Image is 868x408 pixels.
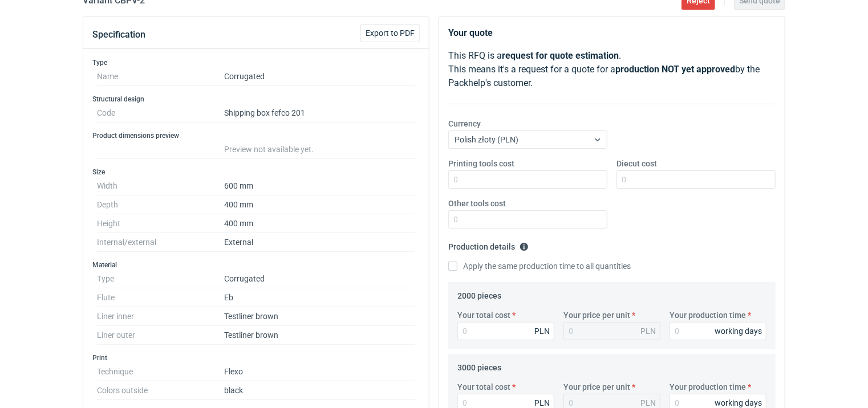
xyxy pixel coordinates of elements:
[92,168,420,177] h3: Size
[616,158,657,169] label: Diecut cost
[224,145,314,154] span: Preview not available yet.
[457,358,501,372] legend: 3000 pieces
[224,307,415,326] dd: Testliner brown
[448,210,607,229] input: 0
[97,104,224,123] dt: Code
[448,170,607,189] input: 0
[92,353,420,362] h3: Print
[224,288,415,307] dd: Eb
[457,287,501,300] legend: 2000 pieces
[224,195,415,214] dd: 400 mm
[224,177,415,195] dd: 600 mm
[224,270,415,288] dd: Corrugated
[92,21,145,48] button: Specification
[455,135,518,144] span: Polish złoty (PLN)
[224,67,415,86] dd: Corrugated
[97,214,224,233] dt: Height
[97,362,224,381] dt: Technique
[92,95,420,104] h3: Structural design
[534,325,550,337] div: PLN
[448,198,506,209] label: Other tools cost
[224,214,415,233] dd: 400 mm
[97,288,224,307] dt: Flute
[457,381,510,393] label: Your total cost
[563,309,630,321] label: Your price per unit
[360,24,420,42] button: Export to PDF
[448,158,514,169] label: Printing tools cost
[670,322,766,340] input: 0
[448,49,776,90] p: This RFQ is a . This means it's a request for a quote for a by the Packhelp's customer.
[92,131,420,140] h3: Product dimensions preview
[448,238,529,251] legend: Production details
[448,27,493,38] strong: Your quote
[92,260,420,270] h3: Material
[97,67,224,86] dt: Name
[640,325,656,337] div: PLN
[97,326,224,345] dt: Liner outer
[448,260,631,272] label: Apply the same production time to all quantities
[615,64,735,75] strong: production NOT yet approved
[448,118,481,129] label: Currency
[97,307,224,326] dt: Liner inner
[224,104,415,123] dd: Shipping box fefco 201
[97,233,224,252] dt: Internal/external
[670,381,746,393] label: Your production time
[366,29,415,37] span: Export to PDF
[715,325,762,337] div: working days
[457,309,510,321] label: Your total cost
[97,270,224,288] dt: Type
[457,322,554,340] input: 0
[224,381,415,400] dd: black
[224,362,415,381] dd: Flexo
[224,233,415,252] dd: External
[92,58,420,67] h3: Type
[616,170,776,189] input: 0
[97,195,224,214] dt: Depth
[224,326,415,345] dd: Testliner brown
[563,381,630,393] label: Your price per unit
[97,177,224,195] dt: Width
[97,381,224,400] dt: Colors outside
[670,309,746,321] label: Your production time
[502,50,619,61] strong: request for quote estimation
